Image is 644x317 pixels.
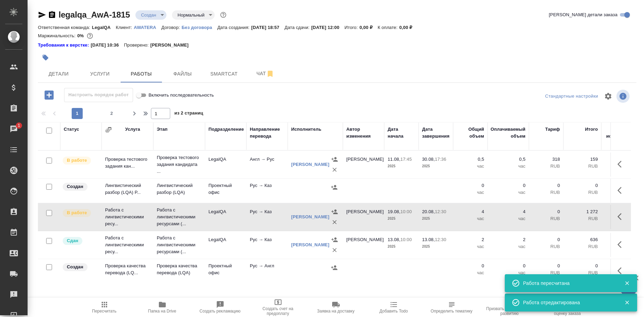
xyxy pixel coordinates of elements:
span: 2 [106,110,117,117]
a: [PERSON_NAME] [291,162,329,167]
button: Здесь прячутся важные кнопки [613,182,630,199]
p: AWATERA [134,25,161,30]
p: 159 [567,156,598,163]
div: split button [543,91,600,102]
div: Общий объем [457,126,484,140]
button: Создан [139,12,158,18]
p: 636 [567,236,598,243]
p: 0 [532,182,560,189]
button: Добавить работу [40,88,59,102]
p: 10:00 [400,237,412,242]
span: Посмотреть информацию [616,90,631,103]
p: Договор: [161,25,182,30]
a: [PERSON_NAME] [291,242,329,247]
p: 2025 [388,243,415,250]
p: RUB [567,189,598,196]
p: RUB [532,269,560,276]
button: Скопировать ссылку для ЯМессенджера [38,11,46,19]
button: Закрыть [620,299,634,306]
p: RUB [567,215,598,222]
div: Работа пересчитана [523,280,614,287]
button: Скопировать ссылку [48,11,56,19]
a: [PERSON_NAME] [291,214,329,219]
p: 12:30 [435,237,446,242]
p: 13.08, [388,237,400,242]
div: Исполнитель выполняет работу [62,156,98,165]
p: 2025 [422,163,450,170]
span: Услуги [83,70,116,78]
button: Здесь прячутся важные кнопки [613,262,630,279]
button: Назначить [329,207,340,217]
button: Назначить [329,154,340,165]
a: 1 [2,120,26,138]
div: Подразделение [208,126,244,133]
td: LegalQA [205,205,246,229]
p: Создан [67,183,83,190]
p: RUB [532,163,560,170]
div: Создан [172,10,215,20]
button: Закрыть [620,280,634,286]
p: 17:45 [400,157,412,162]
p: 0,5 [457,156,484,163]
p: 0% [77,33,85,38]
td: Рус → Каз [246,179,288,203]
p: RUB [532,215,560,222]
p: 0 [491,262,525,269]
p: [DATE] 12:00 [311,25,345,30]
p: час [491,189,525,196]
div: Работа отредактирована [523,299,614,306]
button: Добавить тэг [38,50,53,65]
p: 0 [457,262,484,269]
p: 0 [567,262,598,269]
a: Без договора [182,24,217,30]
p: 0,00 ₽ [359,25,378,30]
div: Прогресс исполнителя в SC [605,126,636,147]
div: Нажми, чтобы открыть папку с инструкцией [38,42,91,49]
p: 0 [457,182,484,189]
span: 1 [13,122,24,129]
p: Проверено: [124,42,151,49]
div: Менеджер проверил работу исполнителя, передает ее на следующий этап [62,236,98,246]
button: Здесь прячутся важные кнопки [613,156,630,172]
button: 16202.40 RUB; [85,31,94,40]
p: 318 [532,156,560,163]
td: Англ → Рус [246,152,288,177]
p: RUB [567,163,598,170]
p: час [491,163,525,170]
button: Здесь прячутся важные кнопки [613,208,630,225]
p: 1 272 [567,208,598,215]
button: 2 [106,108,117,119]
div: Дата завершения [422,126,450,140]
button: Назначить [329,235,340,245]
p: час [457,189,484,196]
span: Детали [42,70,75,78]
td: [PERSON_NAME] [343,205,384,229]
p: К оплате: [378,25,399,30]
p: час [491,243,525,250]
p: 19.08, [388,209,400,214]
p: RUB [532,189,560,196]
p: час [457,163,484,170]
p: 12:30 [435,209,446,214]
p: Ответственная команда: [38,25,92,30]
td: Работа с лингвистическими ресу... [102,203,153,231]
div: Исполнитель выполняет работу [62,208,98,218]
p: Проверка качества перевода (LQA) [157,262,202,276]
p: 0 [567,182,598,189]
a: legalqa_AwA-1815 [59,10,130,19]
p: Без договора [182,25,217,30]
div: Заказ еще не согласован с клиентом, искать исполнителей рано [62,182,98,191]
p: RUB [532,243,560,250]
p: 0 [491,182,525,189]
p: [PERSON_NAME] [150,42,194,49]
p: час [457,269,484,276]
span: Включить последовательность [149,92,214,99]
div: Направление перевода [250,126,284,140]
td: LegalQA [205,233,246,257]
td: Работа с лингвистическими ресу... [102,231,153,259]
div: Оплачиваемый объем [491,126,525,140]
p: [DATE] 10:36 [91,42,124,49]
p: RUB [567,243,598,250]
svg: Отписаться [266,70,274,78]
p: 2 [457,236,484,243]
